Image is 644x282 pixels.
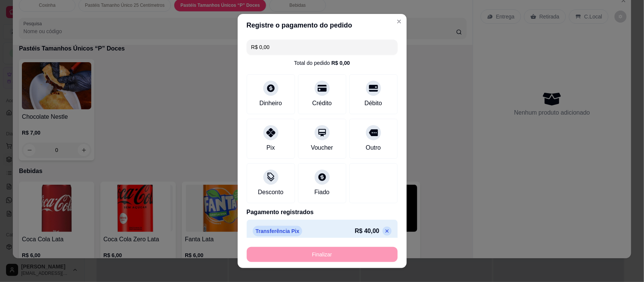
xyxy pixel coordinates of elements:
button: Close [393,15,405,28]
div: Outro [366,143,381,152]
div: Crédito [312,99,332,108]
div: Total do pedido [294,59,350,67]
p: Pagamento registrados [247,208,398,217]
p: R$ 40,00 [355,227,380,236]
header: Registre o pagamento do pedido [238,14,407,37]
div: Pix [266,143,275,152]
div: Desconto [258,188,284,197]
div: Voucher [311,143,333,152]
p: Transferência Pix [253,226,303,236]
div: Dinheiro [260,99,282,108]
input: Ex.: hambúrguer de cordeiro [251,40,393,55]
div: Débito [364,99,382,108]
div: R$ 0,00 [331,59,350,67]
div: Fiado [314,188,329,197]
